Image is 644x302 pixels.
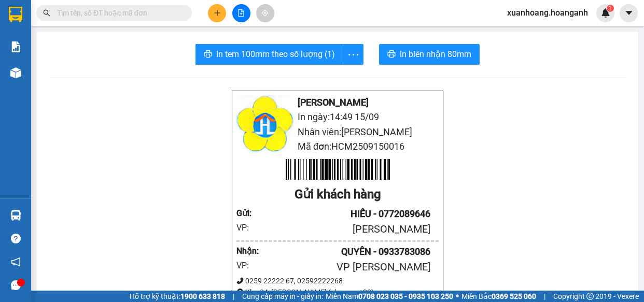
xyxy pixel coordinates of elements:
[544,291,545,302] span: |
[586,293,594,300] span: copyright
[461,291,536,302] span: Miền Bắc
[387,50,396,60] span: printer
[204,50,212,60] span: printer
[10,41,21,52] img: solution-icon
[607,5,614,12] sup: 1
[236,221,262,234] div: VP:
[608,5,612,12] span: 1
[256,4,274,22] button: aim
[9,7,22,22] img: logo-vxr
[236,289,244,296] span: environment
[236,185,439,205] div: Gửi khách hàng
[236,139,439,154] li: Mã đơn: HCM2509150016
[236,110,439,124] li: In ngày: 14:49 15/09
[262,221,430,237] div: [PERSON_NAME]
[195,44,343,65] button: printerIn tem 100mm theo số lượng (1)
[262,245,430,259] div: QUYÊN - 0933783086
[358,292,453,300] strong: 0708 023 035 - 0935 103 250
[492,292,536,300] strong: 0369 525 060
[343,44,363,65] button: more
[10,67,21,78] img: warehouse-icon
[11,234,21,243] span: question-circle
[624,8,634,18] span: caret-down
[601,8,610,18] img: icon-new-feature
[43,9,50,17] span: search
[11,257,21,267] span: notification
[400,48,471,61] span: In biên nhận 80mm
[237,9,245,17] span: file-add
[10,210,21,221] img: warehouse-icon
[236,207,262,220] div: Gửi :
[236,259,262,272] div: VP:
[214,9,221,17] span: plus
[242,291,323,302] span: Cung cấp máy in - giấy in:
[232,4,250,22] button: file-add
[262,207,430,221] div: HIẾU - 0772089646
[11,280,21,290] span: message
[130,291,225,302] span: Hỗ trợ kỹ thuật:
[343,48,363,61] span: more
[216,48,335,61] span: In tem 100mm theo số lượng (1)
[208,4,226,22] button: plus
[236,95,439,110] li: [PERSON_NAME]
[261,9,269,17] span: aim
[57,7,179,19] input: Tìm tên, số ĐT hoặc mã đơn
[326,291,453,302] span: Miền Nam
[499,6,596,19] span: xuanhoang.hoanganh
[379,44,480,65] button: printerIn biên nhận 80mm
[236,245,262,257] div: Nhận :
[180,292,225,300] strong: 1900 633 818
[236,275,439,286] div: 0259 22222 67, 02592222268
[620,4,638,22] button: caret-down
[262,259,430,275] div: VP [PERSON_NAME]
[236,277,244,284] span: phone
[233,291,234,302] span: |
[236,95,293,152] img: logo.jpg
[236,125,439,139] li: Nhân viên: [PERSON_NAME]
[456,294,459,298] span: ⚪️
